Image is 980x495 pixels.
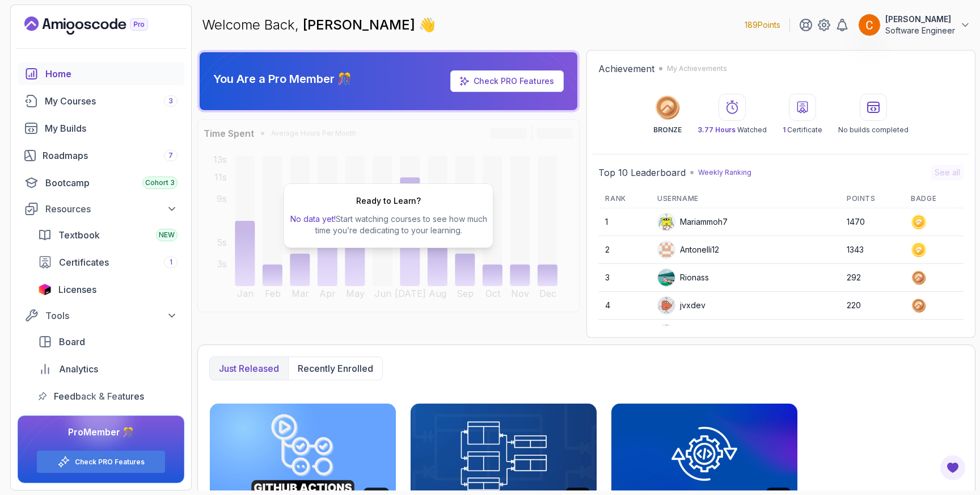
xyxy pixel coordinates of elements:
[416,13,439,36] span: 👋
[474,76,554,86] a: Check PRO Features
[45,309,178,322] div: Tools
[658,297,675,314] img: default monster avatar
[598,292,650,320] td: 4
[838,125,909,135] p: No builds completed
[658,213,675,230] img: default monster avatar
[36,450,166,473] button: Check PRO Features
[931,165,964,181] button: See all
[598,236,650,264] td: 2
[598,208,650,236] td: 1
[303,16,419,33] span: [PERSON_NAME]
[840,190,904,208] th: Points
[783,125,822,135] p: Certificate
[745,19,780,31] p: 189 Points
[657,269,709,287] div: Rionass
[859,14,880,36] img: user profile image
[840,236,904,264] td: 1343
[59,335,85,349] span: Board
[885,25,955,36] p: Software Engineer
[202,16,436,34] p: Welcome Back,
[219,362,279,375] p: Just released
[288,357,382,380] button: Recently enrolled
[168,97,173,106] span: 3
[289,213,488,236] p: Start watching courses to see how much time you’re dedicating to your learning.
[840,320,904,347] td: 219
[885,14,955,25] p: [PERSON_NAME]
[45,67,178,81] div: Home
[698,125,736,134] span: 3.77 Hours
[657,324,768,342] div: ACompleteNoobSmoke
[667,64,727,73] p: My Achievements
[658,241,675,258] img: user profile image
[658,269,675,286] img: user profile image
[18,62,184,85] a: home
[840,208,904,236] td: 1470
[657,296,706,314] div: jvxdev
[658,325,675,342] img: default monster avatar
[170,258,172,267] span: 1
[45,94,178,108] div: My Courses
[38,284,52,295] img: jetbrains icon
[58,228,100,242] span: Textbook
[356,195,421,207] h2: Ready to Learn?
[31,251,184,274] a: certificates
[18,199,184,219] button: Resources
[75,458,145,467] a: Check PRO Features
[698,168,751,177] p: Weekly Ranking
[858,14,971,36] button: user profile image[PERSON_NAME]Software Engineer
[653,125,682,135] p: BRONZE
[598,166,686,179] h2: Top 10 Leaderboard
[45,121,178,135] div: My Builds
[159,230,175,240] span: NEW
[18,171,184,194] a: bootcamp
[698,125,767,135] p: Watched
[31,358,184,380] a: analytics
[840,264,904,292] td: 292
[18,305,184,326] button: Tools
[783,125,785,134] span: 1
[45,176,178,190] div: Bootcamp
[598,264,650,292] td: 3
[290,214,336,224] span: No data yet!
[54,389,144,403] span: Feedback & Features
[45,202,178,216] div: Resources
[939,454,966,481] button: Open Feedback Button
[18,117,184,140] a: builds
[598,190,650,208] th: Rank
[59,255,109,269] span: Certificates
[168,151,173,160] span: 7
[31,330,184,353] a: board
[298,362,373,375] p: Recently enrolled
[31,385,184,408] a: feedback
[59,362,98,376] span: Analytics
[657,213,728,231] div: Mariammoh7
[598,62,654,75] h2: Achievement
[210,357,288,380] button: Just released
[450,70,564,92] a: Check PRO Features
[904,190,964,208] th: Badge
[213,71,352,87] p: You Are a Pro Member 🎊
[650,190,840,208] th: Username
[18,144,184,167] a: roadmaps
[31,224,184,246] a: textbook
[43,149,178,162] div: Roadmaps
[657,241,719,259] div: Antonelli12
[840,292,904,320] td: 220
[58,283,96,296] span: Licenses
[598,320,650,347] td: 5
[18,90,184,112] a: courses
[145,178,175,187] span: Cohort 3
[31,278,184,301] a: licenses
[24,16,174,35] a: Landing page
